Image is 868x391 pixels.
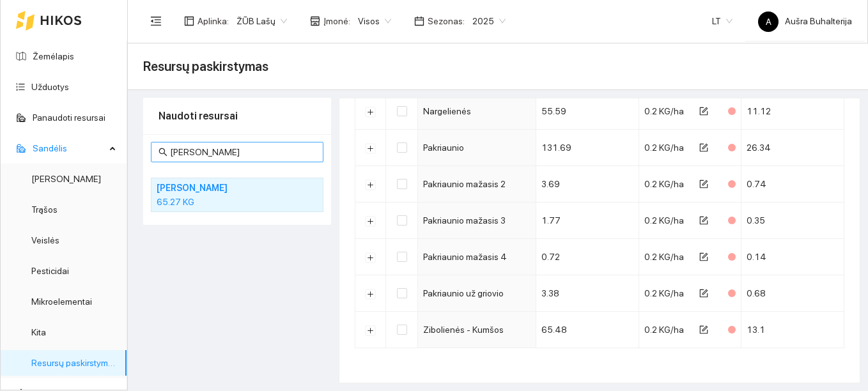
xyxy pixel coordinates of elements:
[236,11,287,31] span: ŽŪB Lašų
[644,179,684,189] span: 0.2 KG/ha
[741,93,844,130] td: 11.12
[741,239,844,275] td: 0.14
[472,11,506,31] span: 2025
[31,296,92,307] a: Mikroelementai
[31,235,59,245] a: Veislės
[536,93,639,130] td: 55.59
[536,130,639,166] td: 131.69
[699,107,708,117] span: form
[699,325,708,335] span: form
[198,14,229,28] span: Aplinka :
[159,98,316,134] div: Naudoti resursai
[157,181,284,195] h4: [PERSON_NAME]
[644,325,684,335] span: 0.2 KG/ha
[31,327,46,337] a: Kita
[418,166,536,203] td: Pakriaunio mažasis 2
[33,135,105,161] span: Sandėlis
[31,266,69,276] a: Pesticidai
[428,14,465,28] span: Sezonas :
[699,289,708,299] span: form
[366,289,376,299] button: Išskleisti
[766,11,771,32] span: A
[31,204,58,215] a: Trąšos
[366,107,376,117] button: Išskleisti
[644,288,684,298] span: 0.2 KG/ha
[689,101,718,121] button: form
[418,93,536,130] td: Nargelienės
[689,210,718,231] button: form
[536,312,639,348] td: 65.48
[689,247,718,267] button: form
[644,142,684,153] span: 0.2 KG/ha
[644,252,684,262] span: 0.2 KG/ha
[366,325,376,335] button: Išskleisti
[644,215,684,226] span: 0.2 KG/ha
[741,203,844,239] td: 0.35
[366,180,376,190] button: Išskleisti
[741,166,844,203] td: 0.74
[741,275,844,312] td: 0.68
[689,283,718,303] button: form
[33,112,105,123] a: Panaudoti resursai
[536,166,639,203] td: 3.69
[741,130,844,166] td: 26.34
[358,11,391,31] span: Visos
[418,275,536,312] td: Pakriaunio už griovio
[366,252,376,263] button: Išskleisti
[536,275,639,312] td: 3.38
[418,130,536,166] td: Pakriaunio
[31,358,118,368] a: Resursų paskirstymas
[143,56,268,77] span: Resursų paskirstymas
[689,137,718,158] button: form
[644,106,684,116] span: 0.2 KG/ha
[689,174,718,194] button: form
[414,16,424,26] span: calendar
[33,51,74,61] a: Žemėlapis
[418,312,536,348] td: Zibolienės - Kumšos
[712,11,732,31] span: LT
[157,195,318,209] div: 65.27 KG
[31,82,69,92] a: Užduotys
[418,239,536,275] td: Pakriaunio mažasis 4
[741,312,844,348] td: 13.1
[170,145,316,159] input: Paieška
[366,143,376,153] button: Išskleisti
[699,143,708,153] span: form
[150,15,162,27] span: menu-fold
[310,16,320,26] span: shop
[418,203,536,239] td: Pakriaunio mažasis 3
[366,216,376,226] button: Išskleisti
[159,148,167,157] span: search
[699,252,708,263] span: form
[184,16,194,26] span: layout
[758,16,852,26] span: Aušra Buhalterija
[31,174,101,184] a: [PERSON_NAME]
[323,14,350,28] span: Įmonė :
[536,239,639,275] td: 0.72
[699,216,708,226] span: form
[143,8,169,34] button: menu-fold
[699,180,708,190] span: form
[689,319,718,340] button: form
[536,203,639,239] td: 1.77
